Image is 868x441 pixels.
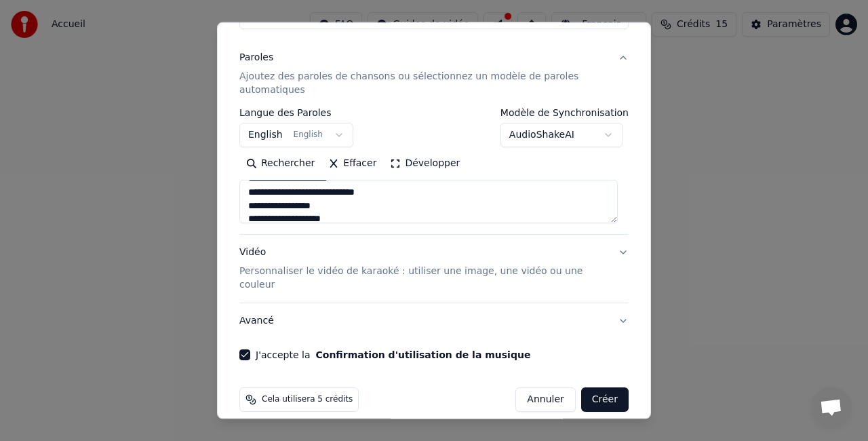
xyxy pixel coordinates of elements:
[515,387,575,412] button: Annuler
[262,394,353,405] span: Cela utilisera 5 crédits
[239,108,629,234] div: ParolesAjoutez des paroles de chansons ou sélectionnez un modèle de paroles automatiques
[500,108,629,117] label: Modèle de Synchronisation
[239,51,273,64] div: Paroles
[239,70,607,97] p: Ajoutez des paroles de chansons ou sélectionnez un modèle de paroles automatiques
[239,108,353,117] label: Langue des Paroles
[239,265,607,292] p: Personnaliser le vidéo de karaoké : utiliser une image, une vidéo ou une couleur
[315,350,530,360] button: J'accepte la
[383,153,467,174] button: Développer
[239,153,321,174] button: Rechercher
[321,153,383,174] button: Effacer
[239,303,629,339] button: Avancé
[256,350,530,360] label: J'accepte la
[581,387,629,412] button: Créer
[239,235,629,303] button: VidéoPersonnaliser le vidéo de karaoké : utiliser une image, une vidéo ou une couleur
[239,246,607,292] div: Vidéo
[239,40,629,108] button: ParolesAjoutez des paroles de chansons ou sélectionnez un modèle de paroles automatiques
